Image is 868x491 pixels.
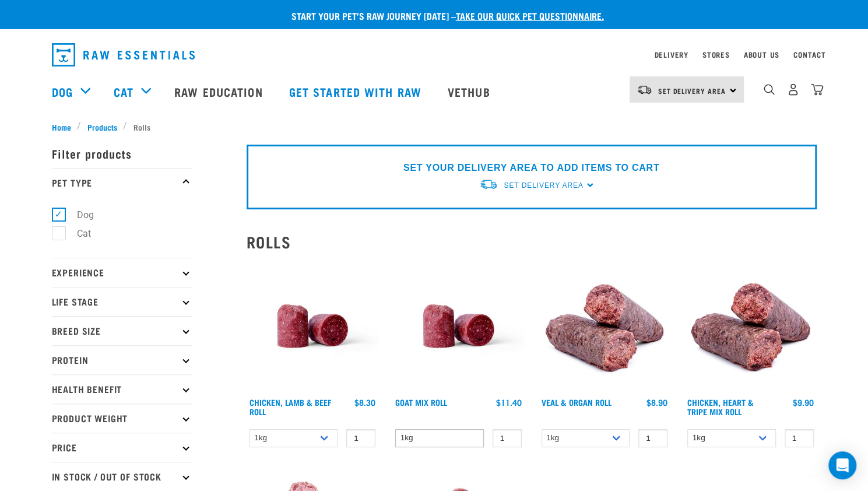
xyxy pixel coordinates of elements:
input: 1 [493,429,522,447]
a: Products [81,121,123,133]
a: Raw Education [163,68,277,115]
a: Vethub [436,68,505,115]
p: Health Benefit [52,374,192,404]
nav: dropdown navigation [43,38,826,71]
p: Price [52,433,192,462]
img: Raw Essentials Chicken Lamb Beef Bulk Minced Raw Dog Food Roll Unwrapped [247,260,379,392]
a: Delivery [654,52,688,57]
img: user.png [787,83,799,96]
a: Chicken, Lamb & Beef Roll [249,400,331,413]
a: Cat [114,83,133,100]
a: Get started with Raw [277,68,436,115]
img: home-icon@2x.png [811,83,823,96]
img: Chicken Heart Tripe Roll 01 [684,260,817,392]
p: SET YOUR DELIVERY AREA TO ADD ITEMS TO CART [403,161,659,175]
input: 1 [638,429,667,447]
p: Life Stage [52,287,192,316]
p: Product Weight [52,404,192,433]
label: Dog [58,208,99,222]
a: About Us [743,52,779,57]
span: Home [52,121,71,133]
label: Cat [58,226,96,241]
span: Set Delivery Area [658,89,726,93]
a: Home [52,121,78,133]
img: van-moving.png [479,178,498,191]
p: In Stock / Out Of Stock [52,462,192,491]
img: van-moving.png [637,85,652,95]
a: take our quick pet questionnaire. [456,13,604,18]
a: Dog [52,83,73,100]
div: $9.90 [793,398,814,407]
input: 1 [346,429,375,447]
p: Pet Type [52,168,192,197]
a: Stores [702,52,730,57]
img: Raw Essentials Chicken Lamb Beef Bulk Minced Raw Dog Food Roll Unwrapped [392,260,525,392]
a: Chicken, Heart & Tripe Mix Roll [687,400,754,413]
span: Products [87,121,117,133]
img: Veal Organ Mix Roll 01 [539,260,671,392]
p: Breed Size [52,316,192,345]
nav: breadcrumbs [52,121,817,133]
a: Contact [793,52,826,57]
span: Set Delivery Area [504,181,583,190]
div: $11.40 [496,398,522,407]
p: Protein [52,345,192,374]
div: $8.90 [646,398,667,407]
img: home-icon-1@2x.png [764,84,775,95]
a: Goat Mix Roll [395,400,447,404]
a: Veal & Organ Roll [542,400,612,404]
img: Raw Essentials Logo [52,43,195,66]
p: Filter products [52,139,192,168]
div: $8.30 [354,398,375,407]
div: Open Intercom Messenger [828,451,856,479]
h2: Rolls [247,233,817,251]
p: Experience [52,258,192,287]
input: 1 [785,429,814,447]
